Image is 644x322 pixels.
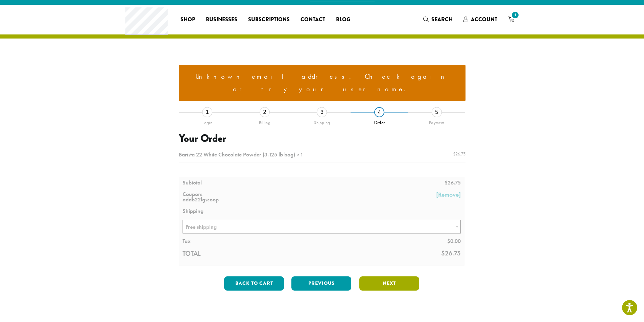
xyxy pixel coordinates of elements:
div: 4 [374,107,384,117]
span: Blog [336,16,350,24]
div: 1 [202,107,212,117]
div: 2 [260,107,270,117]
span: Contact [301,16,325,24]
div: 5 [432,107,442,117]
div: Order [351,117,408,125]
div: Login [179,117,236,125]
button: Next [359,276,419,291]
span: 1 [510,10,520,20]
span: Shop [181,16,195,24]
div: Billing [236,117,293,125]
button: Back to cart [224,276,284,291]
span: Account [471,16,497,23]
div: Payment [408,117,466,125]
span: Businesses [206,16,237,24]
span: Search [431,16,453,23]
div: 3 [317,107,327,117]
a: Search [418,14,458,25]
button: Previous [291,276,351,291]
div: Shipping [293,117,351,125]
a: Shop [175,14,200,25]
li: Unknown email address. Check again or try your username. [184,70,460,96]
h3: Your Order [179,132,466,145]
span: Subscriptions [248,16,290,24]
